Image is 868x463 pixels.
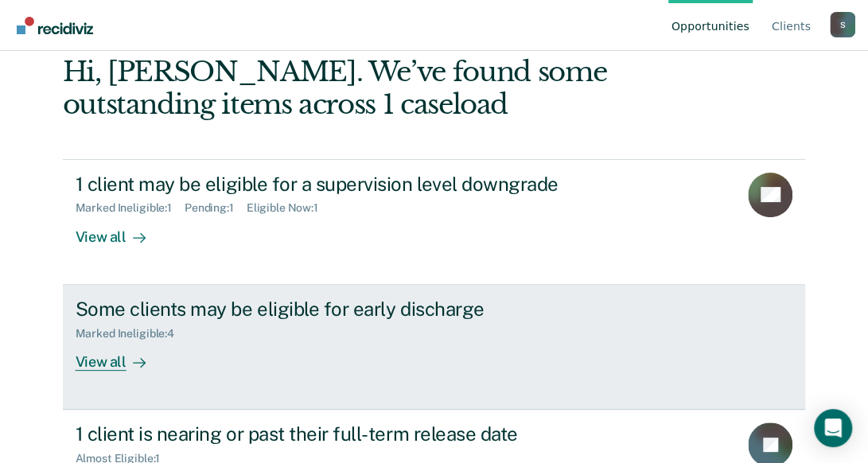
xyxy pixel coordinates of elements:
[76,215,165,246] div: View all
[247,201,331,215] div: Eligible Now : 1
[63,56,657,121] div: Hi, [PERSON_NAME]. We’ve found some outstanding items across 1 caseload
[76,422,634,445] div: 1 client is nearing or past their full-term release date
[76,298,634,321] div: Some clients may be eligible for early discharge
[76,340,165,371] div: View all
[76,327,187,340] div: Marked Ineligible : 4
[17,17,93,34] img: Recidiviz
[63,285,806,410] a: Some clients may be eligible for early dischargeMarked Ineligible:4View all
[63,159,806,285] a: 1 client may be eligible for a supervision level downgradeMarked Ineligible:1Pending:1Eligible No...
[830,12,855,37] button: Profile dropdown button
[76,201,185,215] div: Marked Ineligible : 1
[185,201,247,215] div: Pending : 1
[830,12,855,37] div: S
[76,173,634,196] div: 1 client may be eligible for a supervision level downgrade
[814,409,852,447] div: Open Intercom Messenger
